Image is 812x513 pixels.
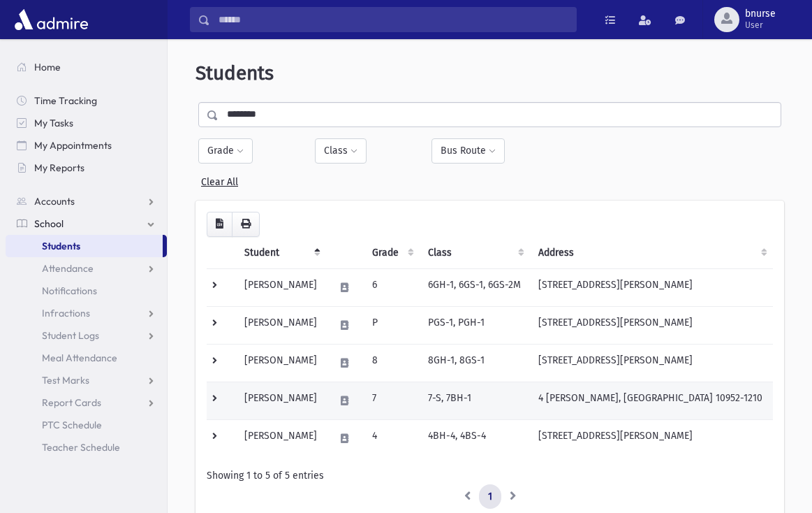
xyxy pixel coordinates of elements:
[42,307,90,319] span: Infractions
[420,419,530,457] td: 4BH-4, 4BS-4
[530,382,773,419] td: 4 [PERSON_NAME], [GEOGRAPHIC_DATA] 10952-1210
[34,195,75,208] span: Accounts
[420,306,530,344] td: PGS-1, PGH-1
[364,237,420,269] th: Grade: activate to sort column ascending
[6,257,167,280] a: Attendance
[431,138,505,164] button: Bus Route
[6,134,167,157] a: My Appointments
[6,302,167,324] a: Infractions
[745,8,776,20] span: bnurse
[6,347,167,369] a: Meal Attendance
[236,306,326,344] td: [PERSON_NAME]
[6,391,167,414] a: Report Cards
[236,237,326,269] th: Student: activate to sort column descending
[236,344,326,382] td: [PERSON_NAME]
[236,382,326,419] td: [PERSON_NAME]
[42,441,120,454] span: Teacher Schedule
[42,396,101,409] span: Report Cards
[42,262,94,275] span: Attendance
[530,306,773,344] td: [STREET_ADDRESS][PERSON_NAME]
[34,161,84,174] span: My Reports
[42,240,80,252] span: Students
[6,369,167,391] a: Test Marks
[364,382,420,419] td: 7
[530,344,773,382] td: [STREET_ADDRESS][PERSON_NAME]
[6,190,167,212] a: Accounts
[745,20,776,31] span: User
[420,382,530,419] td: 7-S, 7BH-1
[42,284,97,297] span: Notifications
[42,374,89,386] span: Test Marks
[236,268,326,306] td: [PERSON_NAME]
[420,237,530,269] th: Class: activate to sort column ascending
[42,352,117,364] span: Meal Attendance
[34,61,61,73] span: Home
[6,157,167,179] a: My Reports
[198,138,253,164] button: Grade
[420,268,530,306] td: 6GH-1, 6GS-1, 6GS-2M
[530,268,773,306] td: [STREET_ADDRESS][PERSON_NAME]
[42,419,102,431] span: PTC Schedule
[207,468,773,483] div: Showing 1 to 5 of 5 entries
[6,235,163,257] a: Students
[34,139,112,152] span: My Appointments
[479,484,501,510] a: 1
[6,324,167,347] a: Student Logs
[236,419,326,457] td: [PERSON_NAME]
[530,237,773,269] th: Address: activate to sort column ascending
[6,112,167,134] a: My Tasks
[364,344,420,382] td: 8
[420,344,530,382] td: 8GH-1, 8GS-1
[6,212,167,235] a: School
[6,56,167,78] a: Home
[11,6,91,34] img: AdmirePro
[201,171,238,188] a: Clear All
[6,414,167,436] a: PTC Schedule
[364,306,420,344] td: P
[364,268,420,306] td: 6
[530,419,773,457] td: [STREET_ADDRESS][PERSON_NAME]
[210,7,576,32] input: Search
[34,117,73,129] span: My Tasks
[6,436,167,458] a: Teacher Schedule
[42,329,99,342] span: Student Logs
[207,212,232,237] button: CSV
[6,89,167,112] a: Time Tracking
[232,212,260,237] button: Print
[34,217,64,230] span: School
[364,419,420,457] td: 4
[34,94,97,107] span: Time Tracking
[6,280,167,302] a: Notifications
[315,138,367,164] button: Class
[195,62,274,85] span: Students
